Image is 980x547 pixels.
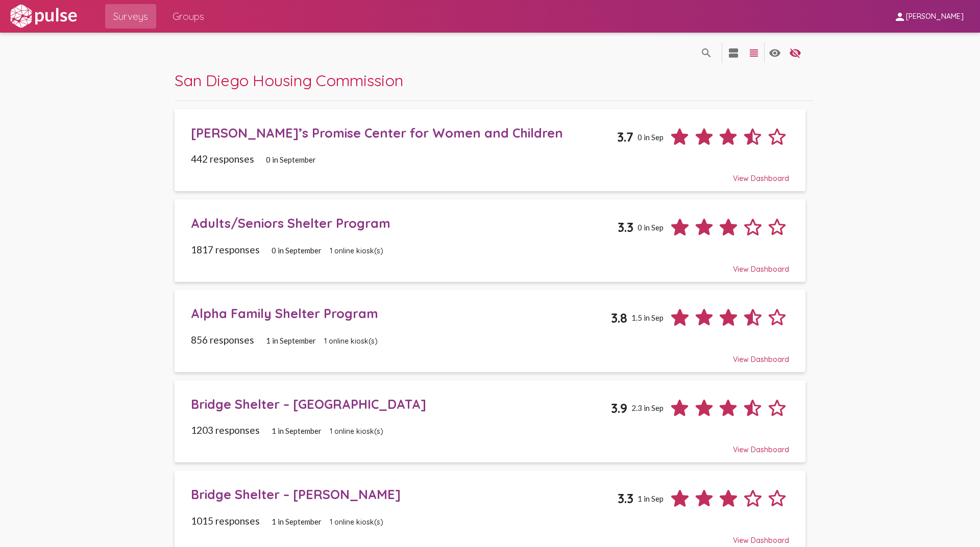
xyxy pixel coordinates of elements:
[8,4,79,29] img: white-logo.svg
[723,42,744,63] button: language
[191,244,260,255] span: 1817 responses
[769,47,781,59] mat-icon: language
[886,7,972,25] button: [PERSON_NAME]
[330,517,383,527] span: 1 online kiosk(s)
[191,396,611,412] div: Bridge Shelter – [GEOGRAPHIC_DATA]
[164,4,212,29] a: Groups
[618,490,633,506] span: 3.3
[191,305,611,321] div: Alpha Family Shelter Program
[894,11,906,23] mat-icon: person
[638,133,664,142] span: 0 in Sep
[266,336,316,345] span: 1 in September
[617,129,633,145] span: 3.7
[191,334,254,346] span: 856 responses
[191,436,790,454] div: View Dashboard
[272,517,322,526] span: 1 in September
[191,346,790,364] div: View Dashboard
[631,313,664,322] span: 1.5 in Sep
[175,380,805,462] a: Bridge Shelter – [GEOGRAPHIC_DATA]3.92.3 in Sep1203 responses1 in September1 online kiosk(s)View ...
[105,4,156,29] a: Surveys
[727,47,740,59] mat-icon: language
[744,42,764,63] button: language
[191,255,790,274] div: View Dashboard
[324,336,378,346] span: 1 online kiosk(s)
[191,165,790,183] div: View Dashboard
[175,109,805,191] a: [PERSON_NAME]’s Promise Center for Women and Children3.70 in Sep442 responses0 in SeptemberView D...
[330,246,383,255] span: 1 online kiosk(s)
[611,310,627,326] span: 3.8
[191,125,618,141] div: [PERSON_NAME]’s Promise Center for Women and Children
[611,400,627,416] span: 3.9
[785,42,805,63] button: language
[266,155,316,164] span: 0 in September
[173,7,204,25] span: Groups
[175,70,403,90] span: San Diego Housing Commission
[700,47,713,59] mat-icon: language
[175,199,805,281] a: Adults/Seniors Shelter Program3.30 in Sep1817 responses0 in September1 online kiosk(s)View Dashboard
[191,215,618,231] div: Adults/Seniors Shelter Program
[748,47,760,59] mat-icon: language
[618,219,633,235] span: 3.3
[191,486,618,502] div: Bridge Shelter – [PERSON_NAME]
[789,47,801,59] mat-icon: language
[638,494,664,503] span: 1 in Sep
[272,426,322,435] span: 1 in September
[175,290,805,372] a: Alpha Family Shelter Program3.81.5 in Sep856 responses1 in September1 online kiosk(s)View Dashboard
[631,403,664,412] span: 2.3 in Sep
[113,7,148,25] span: Surveys
[191,424,260,436] span: 1203 responses
[765,42,785,63] button: language
[272,246,322,255] span: 0 in September
[906,12,964,21] span: [PERSON_NAME]
[191,527,790,545] div: View Dashboard
[191,153,254,165] span: 442 responses
[638,223,664,232] span: 0 in Sep
[696,42,717,63] button: language
[330,427,383,436] span: 1 online kiosk(s)
[191,515,260,527] span: 1015 responses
